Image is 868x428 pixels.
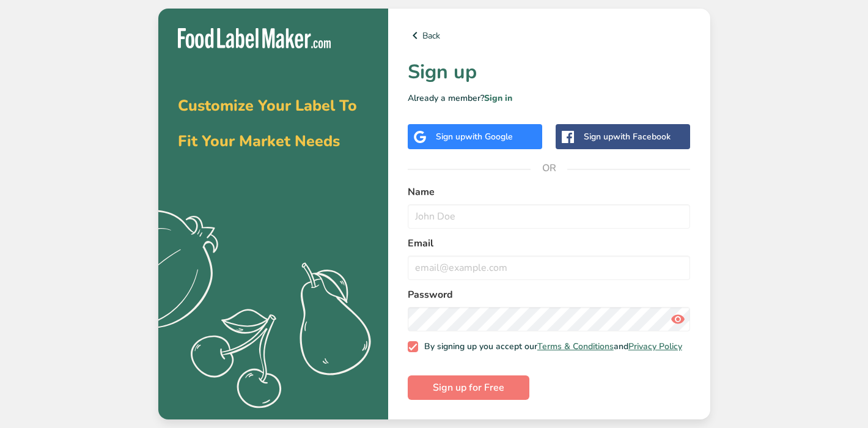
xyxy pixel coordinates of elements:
[418,341,682,352] span: By signing up you accept our and
[408,256,691,280] input: email@example.com
[178,95,357,152] span: Customize Your Label To Fit Your Market Needs
[584,130,671,143] div: Sign up
[628,341,682,352] a: Privacy Policy
[408,57,691,87] h1: Sign up
[408,287,691,302] label: Password
[531,150,567,186] span: OR
[408,185,691,199] label: Name
[433,380,504,395] span: Sign up for Free
[408,28,691,43] a: Back
[484,92,512,104] a: Sign in
[178,28,331,48] img: Food Label Maker
[613,131,671,142] span: with Facebook
[408,92,691,105] p: Already a member?
[465,131,513,142] span: with Google
[408,236,691,251] label: Email
[436,130,513,143] div: Sign up
[408,204,691,229] input: John Doe
[537,341,614,352] a: Terms & Conditions
[408,375,529,400] button: Sign up for Free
